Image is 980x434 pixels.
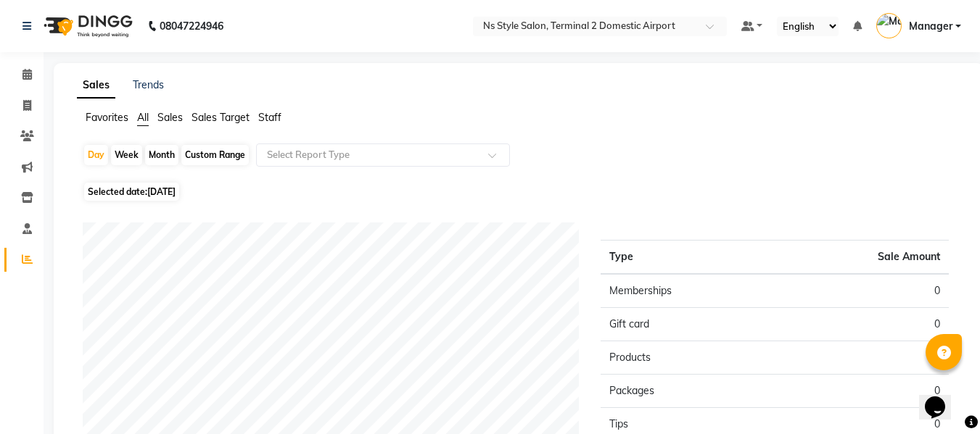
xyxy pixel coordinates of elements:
th: Type [601,241,775,275]
td: 0 [775,308,949,341]
th: Sale Amount [775,241,949,275]
td: 0 [775,375,949,408]
a: Sales [77,72,115,99]
b: 08047224946 [160,6,223,46]
td: Packages [601,375,775,408]
td: 0 [775,274,949,308]
td: 0 [775,341,949,375]
td: Products [601,341,775,375]
span: Manager [909,19,952,34]
span: Sales Target [192,111,250,124]
iframe: chat widget [919,376,965,420]
span: Favorites [86,111,128,124]
span: Staff [258,111,281,124]
div: Month [145,145,178,165]
span: Sales [157,111,183,124]
img: logo [37,6,136,46]
span: Selected date: [84,183,179,201]
div: Day [84,145,108,165]
span: [DATE] [147,186,176,197]
div: Custom Range [181,145,249,165]
a: Trends [133,78,164,91]
span: All [137,111,149,124]
td: Gift card [601,308,775,341]
div: Week [111,145,142,165]
td: Memberships [601,274,775,308]
img: Manager [876,13,902,38]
